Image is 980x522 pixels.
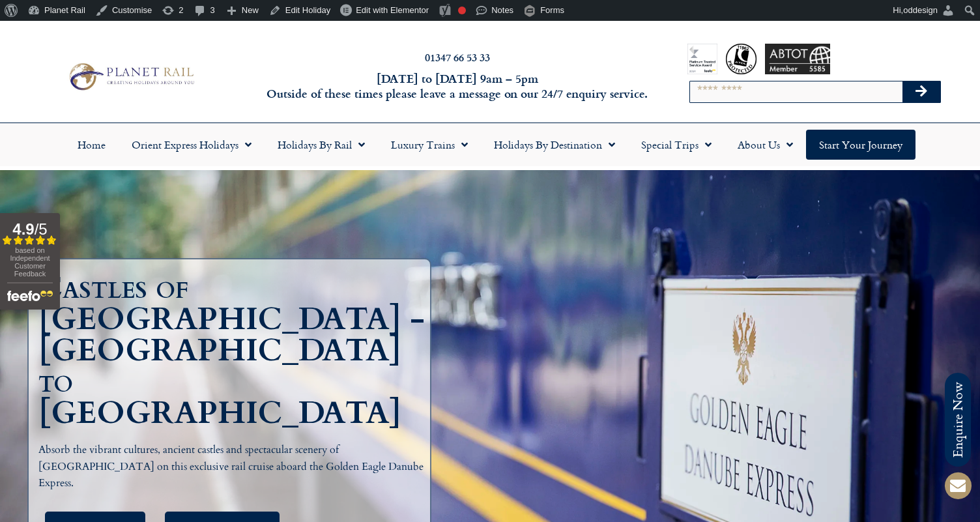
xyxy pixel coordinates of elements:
[378,130,481,160] a: Luxury Trains
[481,130,628,160] a: Holidays by Destination
[38,442,427,492] p: Absorb the vibrant cultures, ancient castles and spectacular scenery of [GEOGRAPHIC_DATA] on this...
[119,130,265,160] a: Orient Express Holidays
[64,60,198,93] img: Planet Rail Train Holidays Logo
[356,5,429,15] span: Edit with Elementor
[806,130,915,160] a: Start your Journey
[65,130,119,160] a: Home
[7,130,973,160] nav: Menu
[265,130,378,160] a: Holidays by Rail
[425,50,490,65] a: 01347 66 53 33
[725,130,806,160] a: About Us
[628,130,725,160] a: Special Trips
[458,7,466,14] div: Focus keyphrase not set
[265,71,650,102] h6: [DATE] to [DATE] 9am – 5pm Outside of these times please leave a message on our 24/7 enquiry serv...
[903,5,938,15] span: oddesign
[902,81,940,102] button: Search
[38,272,427,429] h1: Castles of [GEOGRAPHIC_DATA] - [GEOGRAPHIC_DATA] to [GEOGRAPHIC_DATA]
